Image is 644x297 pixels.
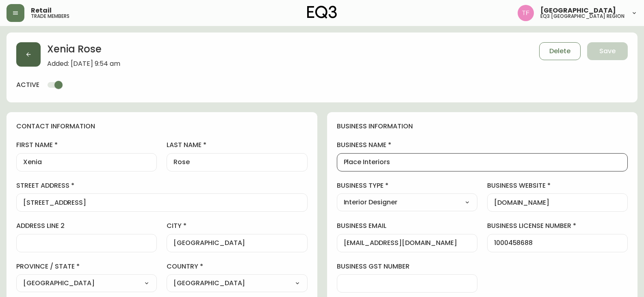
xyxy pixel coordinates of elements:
label: business website [487,181,628,190]
label: business email [337,221,477,230]
label: province / state [16,262,157,271]
h4: business information [337,122,628,131]
label: business gst number [337,262,477,271]
img: 971393357b0bdd4f0581b88529d406f6 [518,5,534,21]
h5: eq3 [GEOGRAPHIC_DATA] region [540,14,624,19]
label: business license number [487,221,628,230]
label: address line 2 [16,221,157,230]
label: city [167,221,307,230]
img: logo [307,6,337,19]
label: country [167,262,307,271]
h2: Xenia Rose [47,42,120,60]
span: Delete [549,47,570,56]
label: first name [16,141,157,150]
button: Delete [539,42,581,60]
h4: contact information [16,122,308,131]
input: https://www.designshop.com [494,199,621,206]
label: last name [167,141,307,150]
label: business name [337,141,628,150]
span: [GEOGRAPHIC_DATA] [540,7,616,14]
span: Retail [31,7,52,14]
label: street address [16,181,308,190]
h4: active [16,80,39,89]
h5: trade members [31,14,69,19]
label: business type [337,181,477,190]
span: Added: [DATE] 9:54 am [47,60,120,67]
